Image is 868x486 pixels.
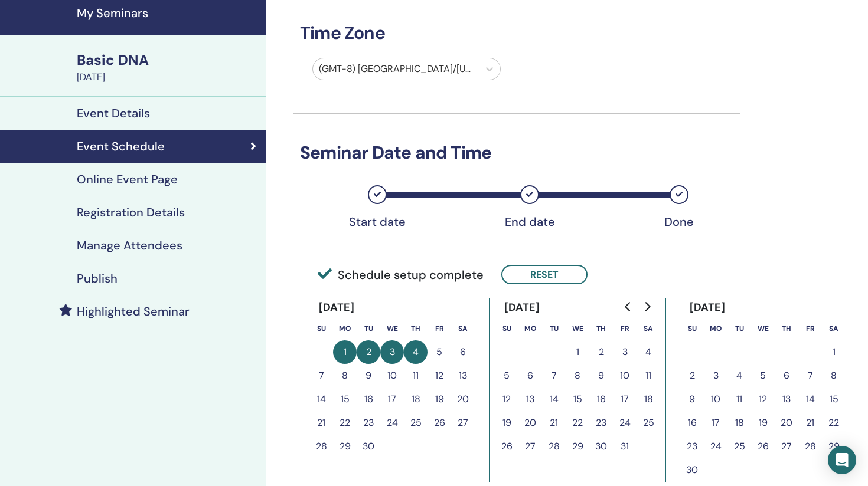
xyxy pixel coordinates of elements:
[495,435,518,458] button: 26
[77,205,185,219] h4: Registration Details
[77,106,150,120] h4: Event Details
[751,364,775,388] button: 5
[798,411,822,435] button: 21
[704,388,727,411] button: 10
[357,364,380,388] button: 9
[775,317,798,340] th: Thursday
[680,364,704,388] button: 2
[451,317,475,340] th: Saturday
[680,435,704,458] button: 23
[542,388,566,411] button: 14
[704,317,727,340] th: Monday
[333,435,357,458] button: 29
[309,317,333,340] th: Sunday
[680,458,704,482] button: 30
[333,340,357,364] button: 1
[613,411,637,435] button: 24
[637,317,660,340] th: Saturday
[680,317,704,340] th: Sunday
[704,435,727,458] button: 24
[566,388,589,411] button: 15
[518,364,542,388] button: 6
[309,411,333,435] button: 21
[318,266,484,284] span: Schedule setup complete
[309,364,333,388] button: 7
[822,411,846,435] button: 22
[613,364,637,388] button: 10
[518,435,542,458] button: 27
[333,411,357,435] button: 22
[542,435,566,458] button: 28
[822,317,846,340] th: Saturday
[380,317,404,340] th: Wednesday
[589,364,613,388] button: 9
[704,411,727,435] button: 17
[613,340,637,364] button: 3
[680,298,735,317] div: [DATE]
[404,317,428,340] th: Thursday
[428,411,451,435] button: 26
[828,446,856,474] div: Open Intercom Messenger
[566,435,589,458] button: 29
[518,411,542,435] button: 20
[451,340,475,364] button: 6
[500,215,559,229] div: End date
[70,50,266,84] a: Basic DNA[DATE]
[333,317,357,340] th: Monday
[680,411,704,435] button: 16
[589,388,613,411] button: 16
[495,298,550,317] div: [DATE]
[77,172,178,186] h4: Online Event Page
[428,388,451,411] button: 19
[380,364,404,388] button: 10
[357,435,380,458] button: 30
[451,364,475,388] button: 13
[501,265,588,284] button: Reset
[589,317,613,340] th: Thursday
[542,411,566,435] button: 21
[775,388,798,411] button: 13
[822,435,846,458] button: 29
[613,388,637,411] button: 17
[822,388,846,411] button: 15
[428,364,451,388] button: 12
[357,411,380,435] button: 23
[451,388,475,411] button: 20
[333,388,357,411] button: 15
[542,364,566,388] button: 7
[404,364,428,388] button: 11
[613,435,637,458] button: 31
[542,317,566,340] th: Tuesday
[798,435,822,458] button: 28
[77,238,182,252] h4: Manage Attendees
[518,317,542,340] th: Monday
[637,364,660,388] button: 11
[309,298,364,317] div: [DATE]
[775,411,798,435] button: 20
[798,388,822,411] button: 14
[680,388,704,411] button: 9
[428,317,451,340] th: Friday
[293,142,740,163] h3: Seminar Date and Time
[798,364,822,388] button: 7
[637,388,660,411] button: 18
[798,317,822,340] th: Friday
[727,435,751,458] button: 25
[589,340,613,364] button: 2
[775,435,798,458] button: 27
[566,340,589,364] button: 1
[637,340,660,364] button: 4
[589,435,613,458] button: 30
[77,6,259,20] h4: My Seminars
[380,411,404,435] button: 24
[589,411,613,435] button: 23
[751,435,775,458] button: 26
[77,271,118,285] h4: Publish
[77,139,165,153] h4: Event Schedule
[566,411,589,435] button: 22
[751,317,775,340] th: Wednesday
[77,304,190,318] h4: Highlighted Seminar
[380,388,404,411] button: 17
[77,50,259,70] div: Basic DNA
[348,215,407,229] div: Start date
